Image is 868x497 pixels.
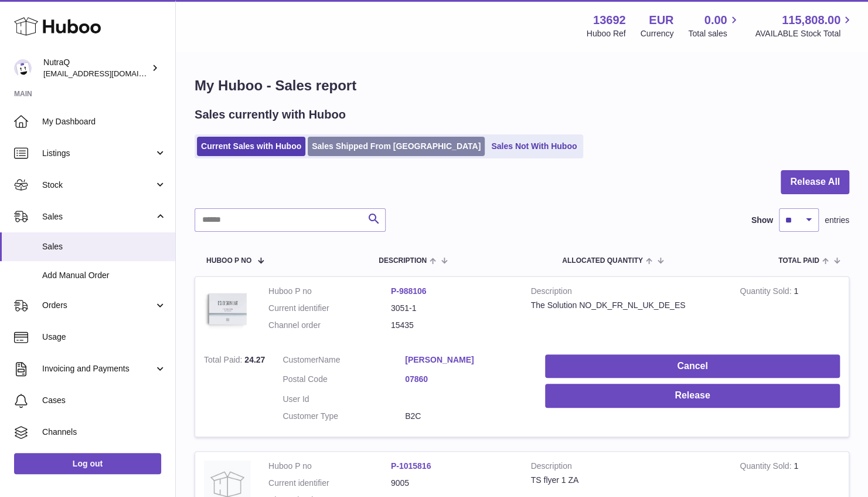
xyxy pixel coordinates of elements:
[825,215,849,226] span: entries
[42,300,154,311] span: Orders
[204,286,251,333] img: 136921728478892.jpg
[391,478,513,489] dd: 9005
[755,28,854,39] span: AVAILABLE Stock Total
[268,478,391,489] dt: Current identifier
[204,355,244,367] strong: Total Paid
[704,12,727,28] span: 0.00
[14,59,32,77] img: log@nutraq.com
[42,395,166,406] span: Cases
[42,270,166,281] span: Add Manual Order
[688,28,740,39] span: Total sales
[268,461,391,472] dt: Huboo P no
[268,320,391,331] dt: Channel order
[282,374,405,388] dt: Postal Code
[197,137,305,156] a: Current Sales with Huboo
[42,241,166,252] span: Sales
[531,475,723,486] div: TS flyer 1 ZA
[282,394,405,405] dt: User Id
[43,57,149,79] div: NutraQ
[42,363,154,374] span: Invoicing and Payments
[43,69,172,78] span: [EMAIL_ADDRESS][DOMAIN_NAME]
[244,355,265,364] span: 24.27
[778,257,819,265] span: Total paid
[42,180,154,191] span: Stock
[751,215,773,226] label: Show
[405,374,527,385] a: 07860
[531,461,723,475] strong: Description
[781,170,849,194] button: Release All
[405,411,527,422] dd: B2C
[282,355,318,364] span: Customer
[545,354,840,378] button: Cancel
[740,286,794,299] strong: Quantity Sold
[195,107,346,123] h2: Sales currently with Huboo
[42,427,166,438] span: Channels
[405,354,527,366] a: [PERSON_NAME]
[268,303,391,314] dt: Current identifier
[487,137,581,156] a: Sales Not With Huboo
[268,286,391,297] dt: Huboo P no
[391,461,431,471] a: P-1015816
[308,137,485,156] a: Sales Shipped From [GEOGRAPHIC_DATA]
[282,354,405,368] dt: Name
[755,12,854,39] a: 115,808.00 AVAILABLE Stock Total
[206,257,251,265] span: Huboo P no
[391,320,513,331] dd: 15435
[740,461,794,474] strong: Quantity Sold
[42,148,154,159] span: Listings
[531,286,723,300] strong: Description
[282,411,405,422] dt: Customer Type
[379,257,427,265] span: Description
[688,12,740,39] a: 0.00 Total sales
[782,12,840,28] span: 115,808.00
[731,277,849,346] td: 1
[42,211,154,222] span: Sales
[14,453,161,474] a: Log out
[195,76,849,95] h1: My Huboo - Sales report
[531,300,723,311] div: The Solution NO_DK_FR_NL_UK_DE_ES
[562,257,643,265] span: ALLOCATED Quantity
[649,12,673,28] strong: EUR
[391,286,427,296] a: P-988106
[42,116,166,127] span: My Dashboard
[641,28,674,39] div: Currency
[42,332,166,343] span: Usage
[587,28,626,39] div: Huboo Ref
[391,303,513,314] dd: 3051-1
[593,12,626,28] strong: 13692
[545,384,840,408] button: Release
